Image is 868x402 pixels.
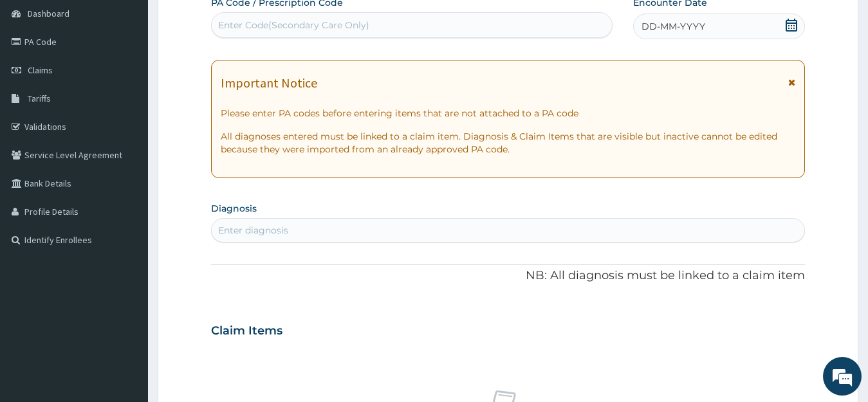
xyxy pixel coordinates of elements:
h1: Important Notice [221,76,317,90]
p: Please enter PA codes before entering items that are not attached to a PA code [221,107,796,120]
img: d_794563401_company_1708531726252_794563401 [24,64,52,96]
div: Minimize live chat window [211,6,242,37]
div: Chat with us now [67,72,216,89]
span: Tariffs [28,93,51,104]
h3: Claim Items [211,324,282,338]
span: We're online! [75,120,178,250]
div: Enter diagnosis [218,224,288,237]
span: Dashboard [28,8,69,19]
textarea: Type your message and hit 'Enter' [6,266,245,311]
p: NB: All diagnosis must be linked to a claim item [211,268,806,284]
span: Claims [28,64,53,76]
label: Diagnosis [211,202,257,215]
div: Enter Code(Secondary Care Only) [218,19,369,32]
p: All diagnoses entered must be linked to a claim item. Diagnosis & Claim Items that are visible bu... [221,130,796,156]
span: DD-MM-YYYY [642,20,705,33]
